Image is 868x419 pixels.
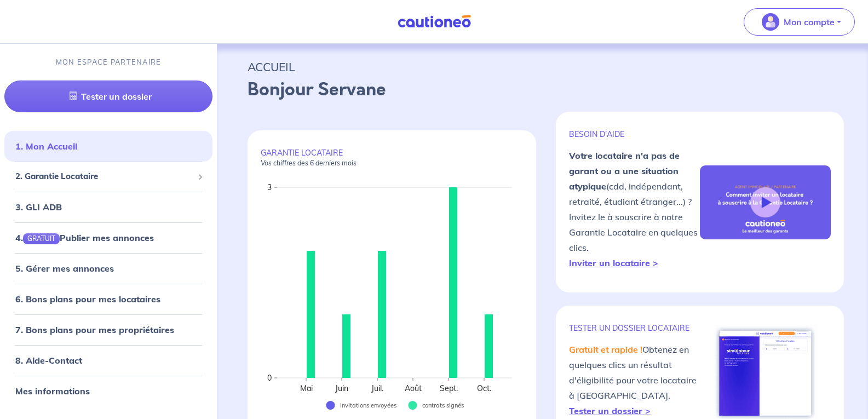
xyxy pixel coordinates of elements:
[569,405,651,416] a: Tester un dossier >
[15,232,154,243] a: 4.GRATUITPublier mes annonces
[15,263,114,274] a: 5. Gérer mes annonces
[569,129,700,139] p: BESOIN D'AIDE
[569,148,700,271] p: (cdd, indépendant, retraité, étudiant étranger...) ? Invitez le à souscrire à notre Garantie Loca...
[248,57,837,77] p: ACCUEIL
[4,81,212,112] a: Tester un dossier
[569,150,680,192] strong: Votre locataire n'a pas de garant ou a une situation atypique
[15,294,160,305] a: 6. Bons plans pour mes locataires
[15,170,193,183] span: 2. Garantie Locataire
[744,8,855,36] button: illu_account_valid_menu.svgMon compte
[300,383,313,393] text: Mai
[261,148,523,168] p: GARANTIE LOCATAIRE
[248,77,837,103] p: Bonjour Servane
[569,323,700,333] p: TESTER un dossier locataire
[700,165,831,239] img: video-gli-new-none.jpg
[440,383,458,393] text: Sept.
[15,202,62,213] a: 3. GLI ADB
[335,383,348,393] text: Juin
[15,324,174,335] a: 7. Bons plans pour mes propriétaires
[4,380,212,402] div: Mes informations
[267,373,272,383] text: 0
[477,383,491,393] text: Oct.
[569,257,658,268] a: Inviter un locataire >
[4,196,212,218] div: 3. GLI ADB
[569,342,700,418] p: Obtenez en quelques clics un résultat d'éligibilité pour votre locataire à [GEOGRAPHIC_DATA].
[4,227,212,249] div: 4.GRATUITPublier mes annonces
[4,135,212,157] div: 1. Mon Accueil
[4,288,212,310] div: 6. Bons plans pour mes locataires
[15,355,82,366] a: 8. Aide-Contact
[15,386,90,397] a: Mes informations
[569,344,642,355] em: Gratuit et rapide !
[393,15,475,28] img: Cautioneo
[4,166,212,187] div: 2. Garantie Locataire
[405,383,422,393] text: Août
[371,383,383,393] text: Juil.
[4,257,212,279] div: 5. Gérer mes annonces
[261,159,357,167] em: Vos chiffres des 6 derniers mois
[762,13,779,31] img: illu_account_valid_menu.svg
[15,141,77,152] a: 1. Mon Accueil
[4,319,212,341] div: 7. Bons plans pour mes propriétaires
[784,15,835,28] p: Mon compte
[4,349,212,371] div: 8. Aide-Contact
[267,182,272,192] text: 3
[56,57,162,67] p: MON ESPACE PARTENAIRE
